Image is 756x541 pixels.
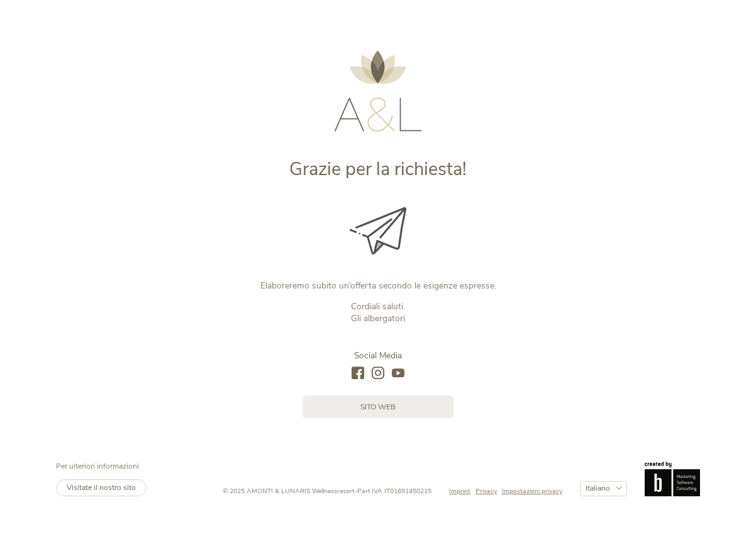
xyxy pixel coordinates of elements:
[334,50,422,132] img: AMONTI & LUNARIS Wellnessresort
[354,350,402,362] span: Social Media
[475,487,502,496] a: Privacy
[223,486,355,496] span: © 2025 AMONTI & LUNARIS Wellnessresort
[168,280,588,292] p: Elaboreremo subito un’offerta secondo le esigenze espresse.
[502,487,562,496] a: Impostazioni privacy
[392,367,404,380] a: youtube
[289,157,467,181] span: Grazie per la richiesta!
[357,486,431,496] span: Part.IVA IT01691450215
[67,482,136,493] span: Visitate il nostro sito
[502,486,562,496] span: Impostazioni privacy
[350,207,406,254] img: Grazie per la richiesta!
[303,396,453,418] a: sito web
[56,461,139,471] span: Per ulteriori informazioni
[168,300,588,324] p: Cordiali saluti. Gli albergatori
[352,367,364,380] a: facebook
[449,486,470,496] span: Imprint
[56,479,147,496] a: Visitate il nostro sito
[449,487,475,496] a: Imprint
[360,402,396,413] span: sito web
[355,486,357,496] span: -
[372,367,384,380] a: instagram
[645,462,700,496] img: Brandnamic GmbH | Leading Hospitality Solutions
[475,486,497,496] span: Privacy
